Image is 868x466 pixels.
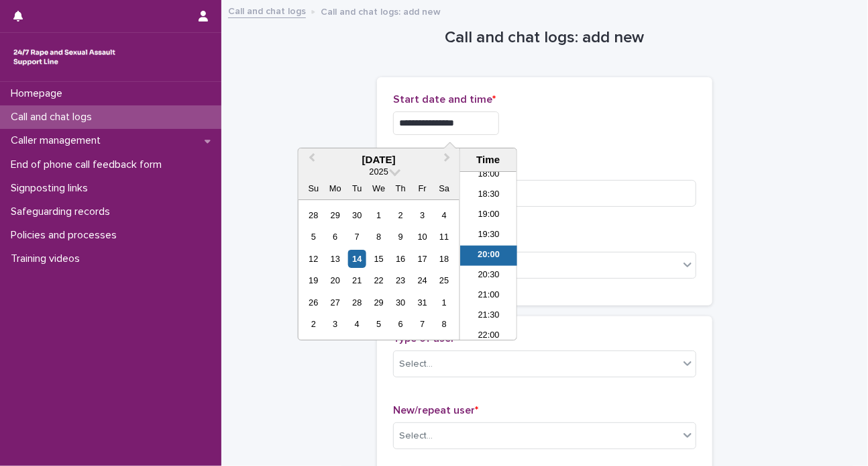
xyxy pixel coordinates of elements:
[348,315,366,333] div: Choose Tuesday, November 4th, 2025
[370,250,388,268] div: Choose Wednesday, October 15th, 2025
[303,204,455,335] div: month 2025-10
[413,250,431,268] div: Choose Friday, October 17th, 2025
[399,429,433,443] div: Select...
[399,357,433,371] div: Select...
[464,154,513,166] div: Time
[299,154,459,166] div: [DATE]
[435,179,453,197] div: Sa
[460,326,517,346] li: 22:00
[305,179,323,197] div: Su
[326,293,344,312] div: Choose Monday, October 27th, 2025
[370,293,388,312] div: Choose Wednesday, October 29th, 2025
[413,206,431,224] div: Choose Friday, October 3rd, 2025
[435,271,453,289] div: Choose Saturday, October 25th, 2025
[392,206,410,224] div: Choose Thursday, October 2nd, 2025
[326,206,344,224] div: Choose Monday, September 29th, 2025
[348,293,366,312] div: Choose Tuesday, October 28th, 2025
[5,134,111,147] p: Caller management
[435,315,453,333] div: Choose Saturday, November 8th, 2025
[435,206,453,224] div: Choose Saturday, October 4th, 2025
[392,315,410,333] div: Choose Thursday, November 6th, 2025
[326,315,344,333] div: Choose Monday, November 3rd, 2025
[370,315,388,333] div: Choose Wednesday, November 5th, 2025
[321,3,441,18] p: Call and chat logs: add new
[370,167,388,177] span: 2025
[460,205,517,226] li: 19:00
[460,266,517,286] li: 20:30
[305,293,323,312] div: Choose Sunday, October 26th, 2025
[392,271,410,289] div: Choose Thursday, October 23rd, 2025
[438,150,459,171] button: Next Month
[413,228,431,246] div: Choose Friday, October 10th, 2025
[326,179,344,197] div: Mo
[435,293,453,312] div: Choose Saturday, November 1st, 2025
[392,293,410,312] div: Choose Thursday, October 30th, 2025
[326,250,344,268] div: Choose Monday, October 13th, 2025
[348,271,366,289] div: Choose Tuesday, October 21st, 2025
[370,271,388,289] div: Choose Wednesday, October 22nd, 2025
[393,405,478,416] span: New/repeat user
[393,333,458,344] span: Type of user
[305,315,323,333] div: Choose Sunday, November 2nd, 2025
[460,165,517,185] li: 18:00
[305,271,323,289] div: Choose Sunday, October 19th, 2025
[392,179,410,197] div: Th
[460,286,517,306] li: 21:00
[326,228,344,246] div: Choose Monday, October 6th, 2025
[435,228,453,246] div: Choose Saturday, October 11th, 2025
[305,250,323,268] div: Choose Sunday, October 12th, 2025
[5,252,91,265] p: Training videos
[300,150,321,171] button: Previous Month
[326,271,344,289] div: Choose Monday, October 20th, 2025
[435,250,453,268] div: Choose Saturday, October 18th, 2025
[413,271,431,289] div: Choose Friday, October 24th, 2025
[392,250,410,268] div: Choose Thursday, October 16th, 2025
[5,229,127,242] p: Policies and processes
[228,3,306,18] a: Call and chat logs
[460,246,517,266] li: 20:00
[348,206,366,224] div: Choose Tuesday, September 30th, 2025
[413,179,431,197] div: Fr
[413,315,431,333] div: Choose Friday, November 7th, 2025
[460,226,517,246] li: 19:30
[5,111,103,124] p: Call and chat logs
[413,293,431,312] div: Choose Friday, October 31st, 2025
[348,250,366,268] div: Choose Tuesday, October 14th, 2025
[348,228,366,246] div: Choose Tuesday, October 7th, 2025
[370,206,388,224] div: Choose Wednesday, October 1st, 2025
[305,228,323,246] div: Choose Sunday, October 5th, 2025
[370,179,388,197] div: We
[392,228,410,246] div: Choose Thursday, October 9th, 2025
[370,228,388,246] div: Choose Wednesday, October 8th, 2025
[393,94,496,105] span: Start date and time
[305,206,323,224] div: Choose Sunday, September 28th, 2025
[348,179,366,197] div: Tu
[5,205,121,218] p: Safeguarding records
[460,306,517,326] li: 21:30
[5,158,172,171] p: End of phone call feedback form
[460,185,517,205] li: 18:30
[377,28,712,48] h1: Call and chat logs: add new
[11,44,118,71] img: rhQMoQhaT3yELyF149Cw
[5,182,99,195] p: Signposting links
[5,87,73,100] p: Homepage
